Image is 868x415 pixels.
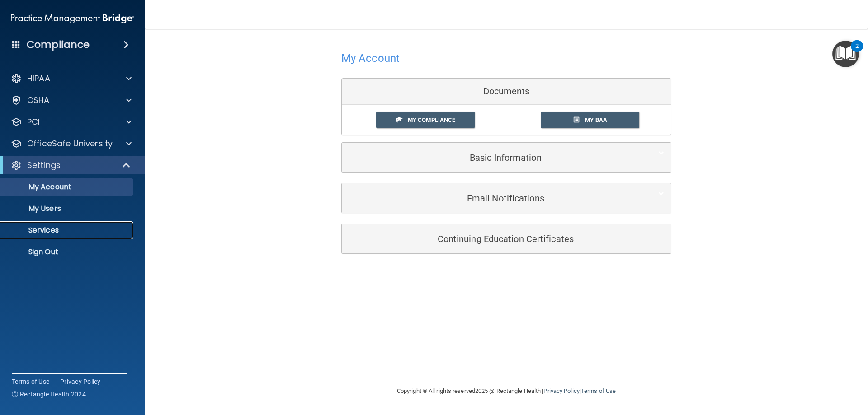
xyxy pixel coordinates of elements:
p: My Account [6,182,129,191]
img: PMB logo [11,9,134,28]
a: Terms of Use [581,387,616,394]
button: Open Resource Center, 2 new notifications [832,41,859,67]
span: Ⓒ Rectangle Health 2024 [12,390,86,399]
a: Email Notifications [349,188,664,208]
h4: My Account [341,52,400,64]
a: Basic Information [349,147,664,168]
p: Services [6,226,129,235]
div: 2 [855,46,859,58]
p: OSHA [27,95,50,106]
a: Privacy Policy [543,387,579,394]
h5: Email Notifications [349,193,637,203]
a: Terms of Use [12,377,49,386]
h4: Compliance [27,38,90,51]
span: My Compliance [408,117,455,123]
p: Settings [27,160,61,171]
div: Copyright © All rights reserved 2025 @ Rectangle Health | | [341,377,671,406]
p: Sign Out [6,247,129,256]
a: Privacy Policy [60,377,101,386]
a: Continuing Education Certificates [349,228,664,249]
p: My Users [6,204,129,213]
p: HIPAA [27,73,50,84]
a: PCI [11,117,132,127]
p: PCI [27,117,40,127]
h5: Continuing Education Certificates [349,234,637,244]
a: Settings [11,160,131,171]
div: Documents [342,79,671,105]
iframe: Drift Widget Chat Controller [712,351,857,387]
h5: Basic Information [349,153,637,163]
a: HIPAA [11,73,132,84]
a: OSHA [11,95,132,106]
a: OfficeSafe University [11,138,132,149]
p: OfficeSafe University [27,138,113,149]
span: My BAA [585,117,607,123]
